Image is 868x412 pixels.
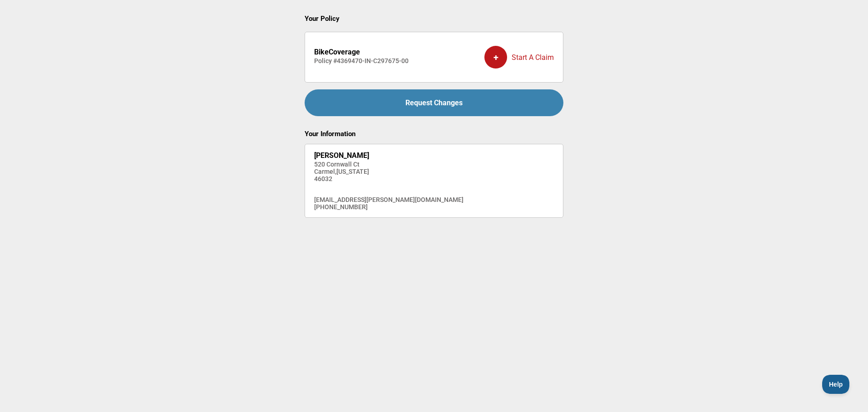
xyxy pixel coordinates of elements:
[314,168,464,175] h4: Carmel , [US_STATE]
[305,89,563,116] a: Request Changes
[484,39,554,75] div: Start A Claim
[314,196,464,203] h4: [EMAIL_ADDRESS][PERSON_NAME][DOMAIN_NAME]
[314,151,369,160] strong: [PERSON_NAME]
[314,203,464,211] h4: [PHONE_NUMBER]
[484,46,507,69] div: +
[484,39,554,75] a: +Start A Claim
[305,15,563,23] h2: Your Policy
[822,375,850,394] iframe: Toggle Customer Support
[314,57,409,64] h4: Policy # 4369470-IN-C297675-00
[305,130,563,138] h2: Your Information
[314,175,464,182] h4: 46032
[314,161,464,168] h4: 520 Cornwall Ct
[314,48,360,56] strong: BikeCoverage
